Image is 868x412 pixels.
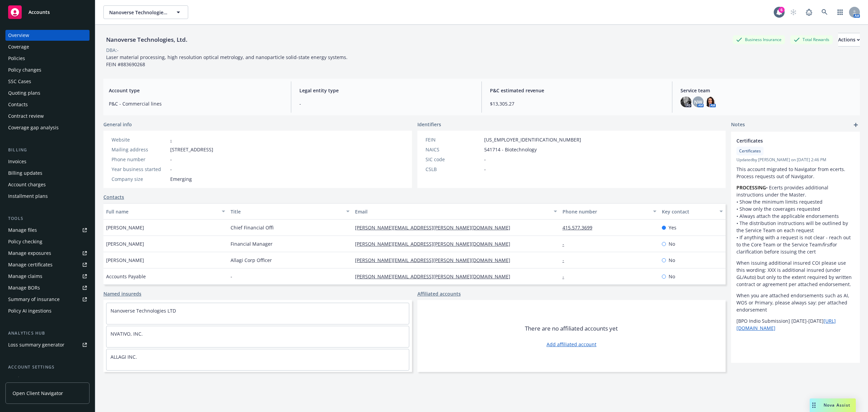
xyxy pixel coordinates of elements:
div: Key contact [662,208,715,215]
a: 415.577.3699 [563,224,598,231]
a: Manage BORs [5,282,90,293]
div: DBA: - [106,46,119,54]
p: When issuing additional insured COI please use this wording: XXX is additional insured (under GL/... [736,259,854,288]
div: Mailing address [112,146,167,153]
div: Year business started [112,166,167,173]
span: Certificates [739,148,761,154]
a: - [170,136,172,143]
a: Nanoverse Technologies LTD [111,307,176,314]
span: No [669,257,675,264]
a: Policy AI ingestions [5,305,90,316]
span: - [484,166,486,173]
span: Service team [680,87,854,94]
a: Start snowing [787,5,800,19]
div: Phone number [112,156,167,163]
a: Loss summary generator [5,339,90,350]
a: NVATIVO, INC. [111,331,143,337]
a: Overview [5,30,90,41]
div: Company size [112,175,167,183]
div: Website [112,136,167,143]
span: NW [694,98,702,106]
a: Manage certificates [5,259,90,270]
a: Contacts [5,99,90,110]
strong: PROCESSING [736,184,766,191]
span: Identifiers [417,121,441,128]
div: Account settings [5,364,90,371]
a: Account charges [5,179,90,190]
img: photo [680,96,691,107]
span: Notes [731,121,745,129]
button: Phone number [560,203,659,220]
a: Manage exposures [5,248,90,259]
span: P&C - Commercial lines [109,100,283,107]
a: Add affiliated account [547,341,596,348]
span: There are no affiliated accounts yet [525,324,618,333]
div: 6 [778,7,785,13]
span: Financial Manager [231,240,273,247]
div: Invoices [8,156,26,167]
a: Named insureds [103,290,141,297]
a: Search [818,5,831,19]
a: [PERSON_NAME][EMAIL_ADDRESS][PERSON_NAME][DOMAIN_NAME] [355,241,516,247]
div: FEIN [426,136,481,143]
span: - [170,166,172,173]
span: No [669,240,675,247]
div: Service team [8,373,37,384]
a: - [563,241,570,247]
div: Billing updates [8,168,42,179]
div: Coverage gap analysis [8,122,59,133]
a: Contract review [5,111,90,121]
em: first [822,241,831,248]
span: Yes [669,224,676,231]
span: Allagi Corp Officer [231,257,272,264]
span: [STREET_ADDRESS] [170,146,213,153]
button: Nova Assist [810,398,856,412]
div: Actions [838,33,860,46]
span: - [231,273,232,280]
div: Policy changes [8,64,41,75]
div: Phone number [563,208,649,215]
a: ALLAGI INC. [111,354,137,360]
a: [PERSON_NAME][EMAIL_ADDRESS][PERSON_NAME][DOMAIN_NAME] [355,224,516,231]
div: Installment plans [8,191,48,202]
div: Email [355,208,550,215]
a: Coverage [5,41,90,52]
div: Analytics hub [5,330,90,337]
span: Open Client Navigator [13,390,63,397]
a: Manage claims [5,271,90,282]
a: Manage files [5,225,90,236]
div: SIC code [426,156,481,163]
div: Manage exposures [8,248,51,259]
span: General info [103,121,132,128]
span: Legal entity type [299,87,473,94]
a: Billing updates [5,168,90,179]
a: Coverage gap analysis [5,122,90,133]
a: add [852,121,860,129]
a: - [563,273,570,280]
div: Total Rewards [790,35,833,44]
span: Chief Financial Offi [231,224,274,231]
button: Nanoverse Technologies, Ltd. [103,5,188,19]
span: No [669,273,675,280]
div: NAICS [426,146,481,153]
span: Certificates [736,137,837,144]
a: [PERSON_NAME][EMAIL_ADDRESS][PERSON_NAME][DOMAIN_NAME] [355,257,516,263]
div: Business Insurance [733,35,785,44]
a: Switch app [833,5,847,19]
a: [PERSON_NAME][EMAIL_ADDRESS][PERSON_NAME][DOMAIN_NAME] [355,273,516,280]
div: Coverage [8,41,29,52]
img: photo [705,96,716,107]
div: Manage files [8,225,37,236]
div: Manage BORs [8,282,40,293]
p: • Ecerts provides additional instructions under the Master. • Show the minimum limits requested •... [736,184,854,255]
a: Service team [5,373,90,384]
div: Policy checking [8,236,42,247]
div: Policy AI ingestions [8,305,52,316]
div: Manage certificates [8,259,53,270]
span: Accounts [28,10,50,15]
button: Actions [838,33,860,46]
div: Quoting plans [8,88,40,98]
button: Full name [103,203,228,220]
div: Policies [8,53,25,64]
